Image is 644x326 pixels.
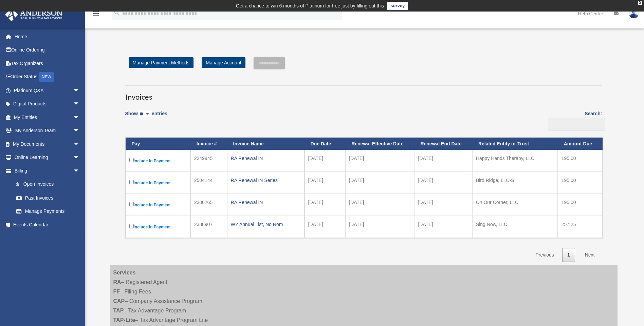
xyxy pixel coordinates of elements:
th: Invoice #: activate to sort column ascending [190,138,227,150]
td: [DATE] [345,216,414,238]
label: Include in Payment [129,179,187,187]
strong: TAP-Lite [113,317,135,323]
a: Online Ordering [5,43,90,57]
a: My Anderson Teamarrow_drop_down [5,124,90,138]
td: [DATE] [305,172,346,194]
span: arrow_drop_down [73,97,87,111]
div: WY Annual List, No Nom [231,220,301,229]
a: Online Learningarrow_drop_down [5,151,90,164]
a: Next [580,248,600,262]
div: close [638,1,642,5]
div: RA Renewal IN [231,154,301,163]
td: [DATE] [414,194,472,216]
strong: Services [113,270,136,276]
span: $ [20,180,23,189]
td: Bird Ridge, LLC-S [472,172,558,194]
a: Manage Payments [10,205,87,218]
td: [DATE] [305,194,346,216]
a: $Open Invoices [10,178,83,191]
a: survey [387,2,408,10]
td: Sing Now, LLC [472,216,558,238]
th: Due Date: activate to sort column ascending [305,138,346,150]
a: menu [92,12,100,18]
th: Renewal Effective Date: activate to sort column ascending [345,138,414,150]
label: Include in Payment [129,201,187,209]
th: Related Entity or Trust: activate to sort column ascending [472,138,558,150]
img: Anderson Advisors Platinum Portal [3,8,65,21]
strong: FF [113,289,120,294]
a: Home [5,30,90,43]
strong: CAP [113,298,125,304]
a: My Documentsarrow_drop_down [5,137,90,151]
i: search [113,9,121,17]
span: arrow_drop_down [73,164,87,178]
th: Pay: activate to sort column descending [126,138,190,150]
h3: Invoices [125,85,602,102]
div: Get a chance to win 6 months of Platinum for free just by filling out this [236,2,384,10]
td: 257.25 [558,216,603,238]
label: Search: [546,109,602,130]
td: [DATE] [345,194,414,216]
td: 2249945 [190,150,227,172]
span: arrow_drop_down [73,137,87,151]
a: Order StatusNEW [5,70,90,84]
a: Manage Payment Methods [129,57,194,68]
a: Past Invoices [10,191,87,205]
div: NEW [39,72,54,82]
td: [DATE] [414,150,472,172]
select: Showentries [138,110,152,118]
label: Include in Payment [129,223,187,231]
a: Tax Organizers [5,57,90,70]
a: Events Calendar [5,218,90,231]
td: 195.00 [558,150,603,172]
label: Include in Payment [129,157,187,165]
strong: RA [113,279,121,285]
i: menu [92,9,100,18]
th: Amount Due: activate to sort column ascending [558,138,603,150]
input: Search: [548,118,605,130]
td: Happy Hands Therapy, LLC [472,150,558,172]
input: Include in Payment [129,158,134,162]
td: [DATE] [305,150,346,172]
span: arrow_drop_down [73,84,87,98]
td: [DATE] [414,172,472,194]
td: 2388907 [190,216,227,238]
a: Manage Account [202,57,245,68]
th: Invoice Name: activate to sort column ascending [227,138,305,150]
a: My Entitiesarrow_drop_down [5,110,90,124]
input: Include in Payment [129,180,134,184]
td: [DATE] [305,216,346,238]
span: arrow_drop_down [73,110,87,124]
strong: TAP [113,308,124,313]
a: Digital Productsarrow_drop_down [5,97,90,111]
div: RA Renewal IN [231,198,301,207]
td: On Our Corner, LLC [472,194,558,216]
td: 195.00 [558,194,603,216]
td: 195.00 [558,172,603,194]
td: [DATE] [345,150,414,172]
a: 1 [562,248,575,262]
label: Show entries [125,109,167,125]
a: Platinum Q&Aarrow_drop_down [5,84,90,97]
a: Previous [530,248,559,262]
td: [DATE] [414,216,472,238]
input: Include in Payment [129,224,134,228]
td: 2306265 [190,194,227,216]
th: Renewal End Date: activate to sort column ascending [414,138,472,150]
td: [DATE] [345,172,414,194]
div: RA Renewal IN Series [231,176,301,185]
span: arrow_drop_down [73,151,87,165]
span: arrow_drop_down [73,124,87,138]
img: User Pic [629,8,639,18]
td: 2504144 [190,172,227,194]
a: Billingarrow_drop_down [5,164,87,178]
input: Include in Payment [129,202,134,206]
